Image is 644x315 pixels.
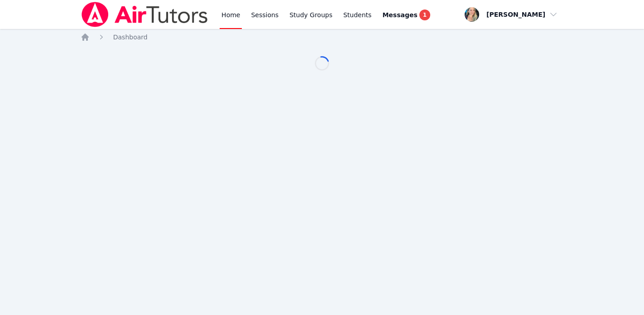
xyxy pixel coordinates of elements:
[113,33,148,42] a: Dashboard
[382,10,417,19] span: Messages
[81,33,564,42] nav: Breadcrumb
[81,2,209,27] img: Air Tutors
[113,33,148,41] span: Dashboard
[419,10,430,20] span: 1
